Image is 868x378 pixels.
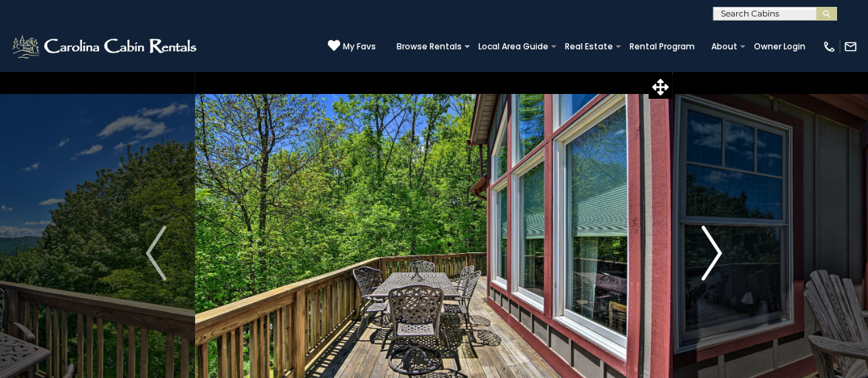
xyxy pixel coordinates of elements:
img: arrow [146,226,166,281]
a: Local Area Guide [471,37,555,56]
a: About [704,37,744,56]
a: My Favs [328,39,376,54]
a: Real Estate [558,37,620,56]
a: Rental Program [623,37,702,56]
img: mail-regular-white.png [844,40,858,54]
span: My Favs [343,40,376,53]
a: Owner Login [747,37,812,56]
a: Browse Rentals [390,37,469,56]
img: White-1-2.png [10,33,201,60]
img: arrow [702,226,722,281]
img: phone-regular-white.png [823,40,836,54]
